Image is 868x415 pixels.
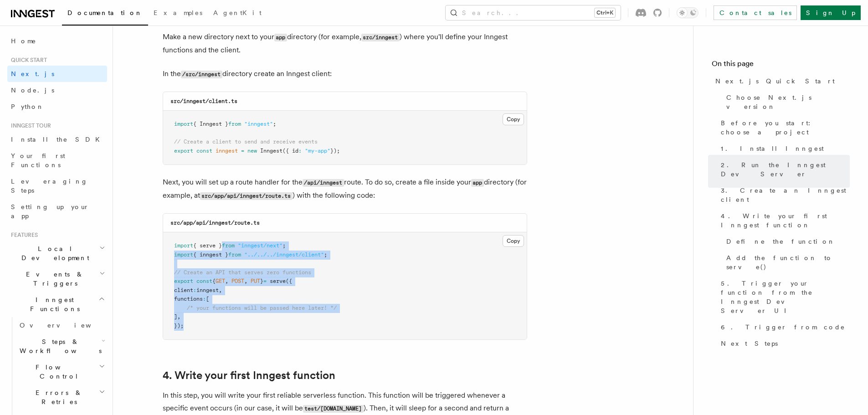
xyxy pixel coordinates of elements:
span: }); [174,323,184,329]
span: Leveraging Steps [11,178,88,194]
a: 4. Write your first Inngest function [163,369,335,382]
p: In the directory create an Inngest client: [163,67,527,81]
a: 6. Trigger from code [717,319,850,335]
span: from [222,242,235,249]
button: Events & Triggers [7,266,107,292]
p: Make a new directory next to your directory (for example, ) where you'll define your Inngest func... [163,31,527,56]
a: Your first Functions [7,148,107,173]
span: Inngest [260,148,282,154]
span: const [196,278,212,284]
span: Features [7,231,38,239]
a: 2. Run the Inngest Dev Server [717,157,850,182]
span: Next Steps [721,339,778,348]
span: PUT [251,278,260,284]
a: 5. Trigger your function from the Inngest Dev Server UI [717,275,850,319]
span: Inngest Functions [7,295,98,313]
span: Choose Next.js version [726,93,850,111]
a: Choose Next.js version [723,89,850,115]
a: Sign Up [801,5,861,20]
span: 3. Create an Inngest client [721,186,850,204]
span: "../../../inngest/client" [244,251,324,258]
span: Next.js [11,70,54,77]
span: , [177,313,180,320]
span: Python [11,103,44,110]
a: Define the function [723,233,850,250]
span: from [228,121,241,127]
span: const [196,148,212,154]
span: export [174,278,193,284]
span: Errors & Retries [16,388,99,406]
span: client [174,287,193,293]
a: Overview [16,317,107,333]
span: inngest [196,287,219,293]
span: { Inngest } [193,121,228,127]
span: inngest [216,148,238,154]
code: src/inngest [361,34,400,41]
button: Copy [503,113,524,125]
span: , [219,287,222,293]
button: Inngest Functions [7,292,107,317]
a: Home [7,33,107,49]
button: Copy [503,235,524,247]
p: Next, you will set up a route handler for the route. To do so, create a file inside your director... [163,176,527,202]
span: Next.js Quick Start [715,77,835,86]
span: import [174,121,193,127]
a: 1. Install Inngest [717,140,850,157]
span: Steps & Workflows [16,337,102,355]
span: from [228,251,241,258]
span: 2. Run the Inngest Dev Server [721,160,850,179]
span: ({ [286,278,292,284]
span: POST [231,278,244,284]
button: Local Development [7,241,107,266]
span: AgentKit [213,9,262,16]
span: 4. Write your first Inngest function [721,211,850,230]
span: { [212,278,216,284]
span: import [174,251,193,258]
span: , [244,278,247,284]
code: app [274,34,287,41]
a: Add the function to serve() [723,250,850,275]
span: Events & Triggers [7,270,99,288]
button: Errors & Retries [16,384,107,410]
span: ; [282,242,286,249]
a: Python [7,98,107,115]
span: GET [216,278,225,284]
span: functions [174,296,203,302]
span: /* your functions will be passed here later! */ [187,305,337,311]
span: 5. Trigger your function from the Inngest Dev Server UI [721,279,850,315]
a: AgentKit [208,3,267,25]
span: 1. Install Inngest [721,144,824,153]
span: Setting up your app [11,203,89,220]
span: }); [330,148,340,154]
code: src/app/api/inngest/route.ts [200,192,293,200]
a: Node.js [7,82,107,98]
code: /api/inngest [303,179,344,187]
button: Toggle dark mode [677,7,699,18]
span: Documentation [67,9,143,16]
span: "my-app" [305,148,330,154]
span: ({ id [282,148,298,154]
span: } [260,278,263,284]
a: Documentation [62,3,148,26]
span: = [241,148,244,154]
code: test/[DOMAIN_NAME] [303,405,364,413]
span: Examples [154,9,202,16]
span: Your first Functions [11,152,65,169]
a: Install the SDK [7,131,107,148]
a: 3. Create an Inngest client [717,182,850,208]
button: Flow Control [16,359,107,384]
span: import [174,242,193,249]
span: "inngest/next" [238,242,282,249]
button: Steps & Workflows [16,333,107,359]
span: : [298,148,302,154]
a: Leveraging Steps [7,173,107,199]
span: Overview [20,322,113,329]
a: Before you start: choose a project [717,115,850,140]
span: Define the function [726,237,835,246]
a: Next.js [7,66,107,82]
button: Search...Ctrl+K [446,5,621,20]
span: , [225,278,228,284]
code: /src/inngest [181,71,222,78]
span: Local Development [7,244,99,262]
span: { serve } [193,242,222,249]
